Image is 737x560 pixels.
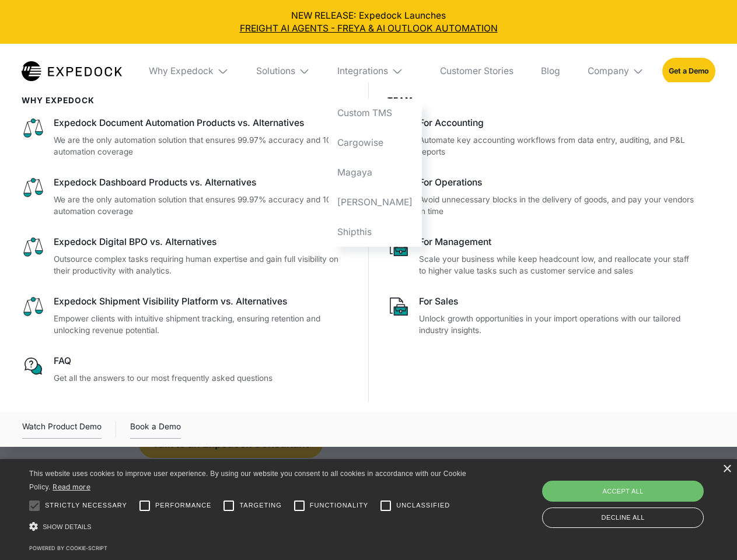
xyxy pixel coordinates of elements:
a: For ManagementScale your business while keep headcount low, and reallocate your staff to higher v... [387,236,697,277]
a: Custom TMS [329,99,422,128]
div: Expedock Dashboard Products vs. Alternatives [54,176,350,189]
div: For Sales [419,295,697,308]
span: This website uses cookies to improve user experience. By using our website you consent to all coo... [29,470,466,491]
a: Expedock Dashboard Products vs. AlternativesWe are the only automation solution that ensures 99.9... [22,176,350,218]
a: Powered by cookie-script [29,545,107,551]
div: FAQ [54,355,350,367]
span: Strictly necessary [45,501,127,510]
a: Expedock Shipment Visibility Platform vs. AlternativesEmpower clients with intuitive shipment tra... [22,295,350,337]
a: For OperationsAvoid unnecessary blocks in the delivery of goods, and pay your vendors in time [387,176,697,218]
a: For AccountingAutomate key accounting workflows from data entry, auditing, and P&L reports [387,117,697,158]
p: Automate key accounting workflows from data entry, auditing, and P&L reports [419,134,697,158]
div: Solutions [247,44,319,99]
div: Why Expedock [149,65,214,77]
div: Watch Product Demo [22,420,102,439]
p: We are the only automation solution that ensures 99.97% accuracy and 100% automation coverage [54,134,350,158]
nav: Integrations [329,99,422,247]
div: Solutions [256,65,295,77]
div: WHy Expedock [22,96,350,105]
div: Why Expedock [140,44,238,99]
span: Targeting [239,501,281,510]
div: Company [588,65,629,77]
span: Show details [43,523,92,530]
div: Company [578,44,653,99]
a: Read more [53,482,90,491]
div: NEW RELEASE: Expedock Launches [9,9,728,35]
div: For Operations [419,176,697,189]
div: For Management [419,236,697,249]
div: Show details [29,519,470,535]
div: Expedock Document Automation Products vs. Alternatives [54,117,350,129]
span: Unclassified [396,501,450,510]
a: Cargowise [329,128,422,158]
p: Avoid unnecessary blocks in the delivery of goods, and pay your vendors in time [419,194,697,218]
div: Team [387,96,697,105]
p: Get all the answers to our most frequently asked questions [54,372,350,384]
a: For SalesUnlock growth opportunities in your import operations with our tailored industry insights. [387,295,697,337]
p: Outsource complex tasks requiring human expertise and gain full visibility on their productivity ... [54,253,350,277]
a: [PERSON_NAME] [329,187,422,217]
a: Shipthis [329,217,422,247]
iframe: Chat Widget [543,434,737,560]
p: Empower clients with intuitive shipment tracking, ensuring retention and unlocking revenue potent... [54,313,350,337]
a: Book a Demo [130,420,181,439]
a: Magaya [329,157,422,187]
div: Integrations [329,44,422,99]
p: Unlock growth opportunities in your import operations with our tailored industry insights. [419,313,697,337]
div: Expedock Shipment Visibility Platform vs. Alternatives [54,295,350,308]
div: Expedock Digital BPO vs. Alternatives [54,236,350,249]
div: Integrations [337,65,388,77]
a: Customer Stories [431,44,522,99]
div: For Accounting [419,117,697,129]
a: open lightbox [22,420,102,439]
span: Performance [155,501,212,510]
a: FAQGet all the answers to our most frequently asked questions [22,355,350,384]
span: Functionality [310,501,368,510]
p: We are the only automation solution that ensures 99.97% accuracy and 100% automation coverage [54,194,350,218]
a: Expedock Document Automation Products vs. AlternativesWe are the only automation solution that en... [22,117,350,158]
p: Scale your business while keep headcount low, and reallocate your staff to higher value tasks suc... [419,253,697,277]
a: FREIGHT AI AGENTS - FREYA & AI OUTLOOK AUTOMATION [9,22,728,35]
a: Blog [532,44,569,99]
a: Get a Demo [662,58,715,84]
a: Expedock Digital BPO vs. AlternativesOutsource complex tasks requiring human expertise and gain f... [22,236,350,277]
